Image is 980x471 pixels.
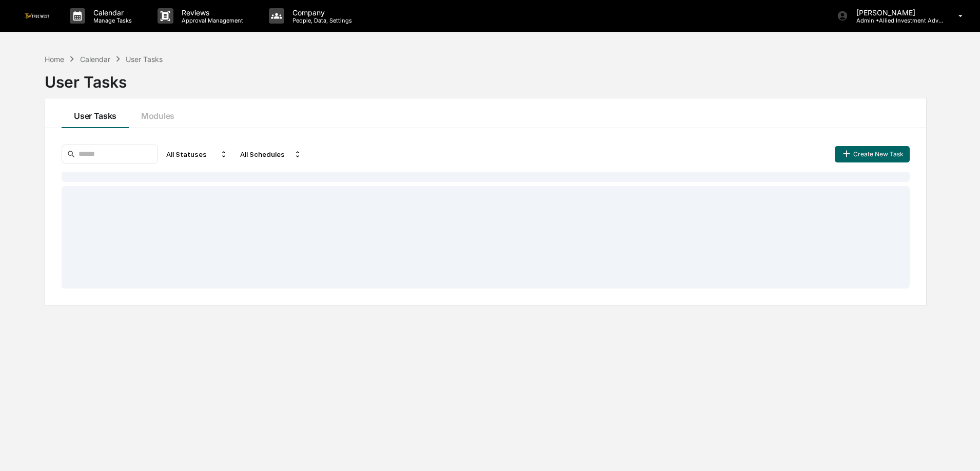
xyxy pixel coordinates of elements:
p: Calendar [85,8,137,17]
div: User Tasks [45,65,927,91]
img: logo [25,13,49,18]
div: Home [45,55,64,64]
div: All Schedules [236,146,306,162]
p: Manage Tasks [85,17,137,24]
p: People, Data, Settings [284,17,357,24]
div: Calendar [80,55,110,64]
p: [PERSON_NAME] [848,8,944,17]
p: Approval Management [173,17,248,24]
p: Admin • Allied Investment Advisors [848,17,944,24]
button: Create New Task [835,146,910,162]
div: User Tasks [126,55,163,64]
button: Modules [129,98,187,128]
div: All Statuses [162,146,232,162]
button: User Tasks [62,98,129,128]
p: Reviews [173,8,248,17]
p: Company [284,8,357,17]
